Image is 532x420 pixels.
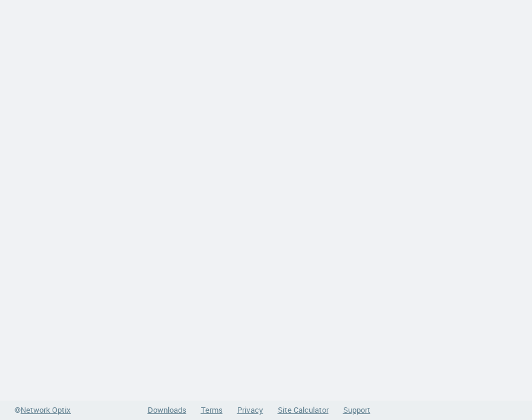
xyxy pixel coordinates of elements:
a: ©Network Optix [15,404,71,416]
a: Support [343,404,370,415]
a: Privacy [237,404,263,415]
span: Network Optix [21,404,71,415]
a: Downloads [148,404,186,415]
a: Site Calculator [278,404,329,415]
a: Terms [201,404,223,415]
